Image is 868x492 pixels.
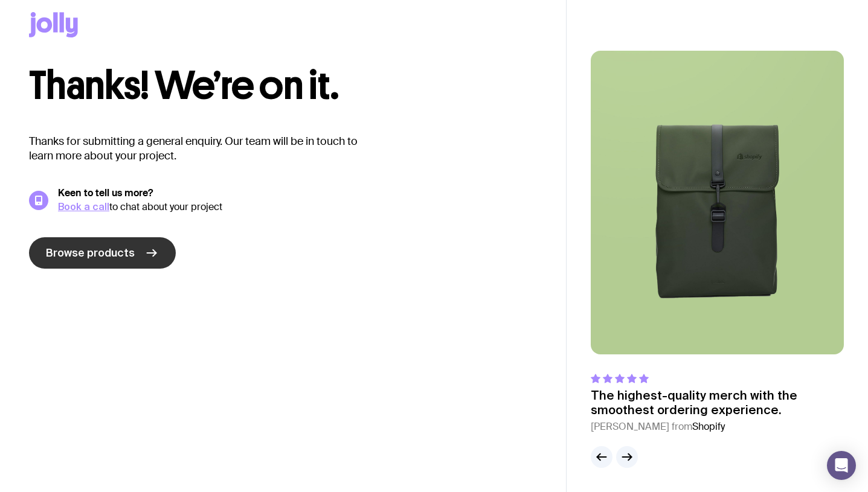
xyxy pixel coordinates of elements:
[58,201,109,212] a: Book a call
[692,420,725,433] span: Shopify
[58,187,537,199] h5: Keen to tell us more?
[591,388,844,417] p: The highest-quality merch with the smoothest ordering experience.
[46,246,135,260] span: Browse products
[591,420,844,434] cite: [PERSON_NAME] from
[29,237,176,269] a: Browse products
[58,200,537,213] div: to chat about your project
[29,134,377,163] p: Thanks for submitting a general enquiry. Our team will be in touch to learn more about your project.
[827,451,856,480] div: Open Intercom Messenger
[29,62,338,109] span: Thanks! We’re on it.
